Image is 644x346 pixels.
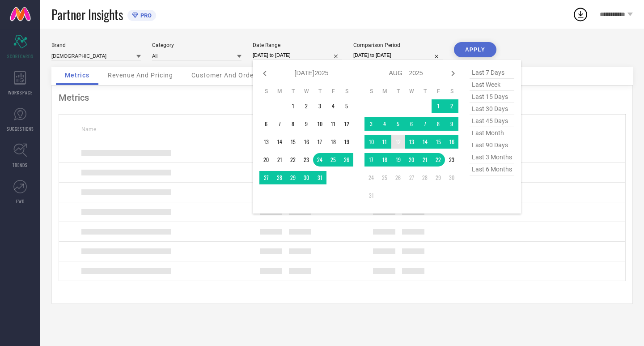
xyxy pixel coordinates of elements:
span: last 7 days [470,67,514,79]
input: Select date range [253,51,342,60]
td: Thu Jul 17 2025 [313,135,326,149]
td: Thu Aug 14 2025 [418,135,432,149]
span: SCORECARDS [7,53,34,60]
div: Next month [448,68,458,79]
div: Open download list [572,6,589,22]
th: Saturday [340,88,353,95]
td: Wed Aug 27 2025 [405,171,418,184]
td: Thu Aug 21 2025 [418,153,432,167]
td: Sun Jul 27 2025 [259,171,273,184]
td: Sat Aug 09 2025 [445,117,458,131]
th: Sunday [364,88,378,95]
td: Mon Jul 14 2025 [273,135,286,149]
th: Friday [432,88,445,95]
td: Sun Jul 06 2025 [259,117,273,131]
td: Sun Aug 03 2025 [364,117,378,131]
th: Monday [273,88,286,95]
span: TRENDS [13,162,28,168]
td: Wed Jul 30 2025 [300,171,313,184]
td: Fri Jul 11 2025 [326,117,340,131]
td: Fri Jul 25 2025 [326,153,340,167]
span: FWD [16,198,25,205]
td: Fri Aug 22 2025 [432,153,445,167]
span: Metrics [65,72,89,79]
th: Friday [326,88,340,95]
div: Metrics [59,92,626,103]
button: APPLY [454,42,496,57]
td: Thu Jul 24 2025 [313,153,326,167]
span: last week [470,79,514,91]
td: Tue Aug 05 2025 [391,117,405,131]
th: Monday [378,88,391,95]
span: last 30 days [470,103,514,115]
td: Thu Aug 28 2025 [418,171,432,184]
td: Tue Aug 26 2025 [391,171,405,184]
td: Tue Jul 08 2025 [286,117,300,131]
td: Sun Aug 24 2025 [364,171,378,184]
td: Fri Aug 29 2025 [432,171,445,184]
td: Tue Jul 29 2025 [286,171,300,184]
td: Mon Jul 21 2025 [273,153,286,167]
span: Customer And Orders [191,72,260,79]
span: last 45 days [470,115,514,127]
span: last 3 months [470,151,514,163]
td: Tue Aug 19 2025 [391,153,405,167]
div: Category [152,42,241,48]
th: Sunday [259,88,273,95]
th: Thursday [313,88,326,95]
td: Fri Aug 15 2025 [432,135,445,149]
span: last month [470,127,514,139]
input: Select comparison period [353,51,443,60]
td: Tue Aug 12 2025 [391,135,405,149]
span: WORKSPACE [8,89,33,96]
div: Date Range [253,42,342,48]
td: Tue Jul 01 2025 [286,99,300,113]
td: Wed Aug 20 2025 [405,153,418,167]
td: Fri Aug 01 2025 [432,99,445,113]
td: Thu Jul 03 2025 [313,99,326,113]
th: Tuesday [286,88,300,95]
td: Mon Jul 07 2025 [273,117,286,131]
span: Revenue And Pricing [108,72,173,79]
td: Sat Jul 05 2025 [340,99,353,113]
th: Saturday [445,88,458,95]
th: Wednesday [405,88,418,95]
td: Sun Jul 20 2025 [259,153,273,167]
span: last 90 days [470,139,514,151]
td: Wed Jul 02 2025 [300,99,313,113]
td: Sat Aug 30 2025 [445,171,458,184]
th: Wednesday [300,88,313,95]
td: Wed Jul 16 2025 [300,135,313,149]
td: Sun Aug 17 2025 [364,153,378,167]
td: Thu Aug 07 2025 [418,117,432,131]
span: PRO [138,12,152,19]
td: Fri Jul 04 2025 [326,99,340,113]
td: Sat Jul 19 2025 [340,135,353,149]
td: Mon Jul 28 2025 [273,171,286,184]
div: Previous month [259,68,270,79]
th: Thursday [418,88,432,95]
td: Mon Aug 11 2025 [378,135,391,149]
td: Mon Aug 04 2025 [378,117,391,131]
span: SUGGESTIONS [7,125,34,132]
td: Wed Jul 09 2025 [300,117,313,131]
span: last 6 months [470,163,514,175]
td: Tue Jul 22 2025 [286,153,300,167]
span: Partner Insights [51,5,123,24]
td: Tue Jul 15 2025 [286,135,300,149]
td: Sun Aug 10 2025 [364,135,378,149]
td: Mon Aug 18 2025 [378,153,391,167]
td: Sun Aug 31 2025 [364,189,378,202]
td: Fri Aug 08 2025 [432,117,445,131]
td: Wed Aug 06 2025 [405,117,418,131]
td: Sun Jul 13 2025 [259,135,273,149]
div: Comparison Period [353,42,443,48]
td: Sat Aug 16 2025 [445,135,458,149]
td: Wed Aug 13 2025 [405,135,418,149]
td: Sat Aug 23 2025 [445,153,458,167]
td: Wed Jul 23 2025 [300,153,313,167]
td: Sat Jul 26 2025 [340,153,353,167]
span: Name [81,126,96,132]
th: Tuesday [391,88,405,95]
td: Fri Jul 18 2025 [326,135,340,149]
